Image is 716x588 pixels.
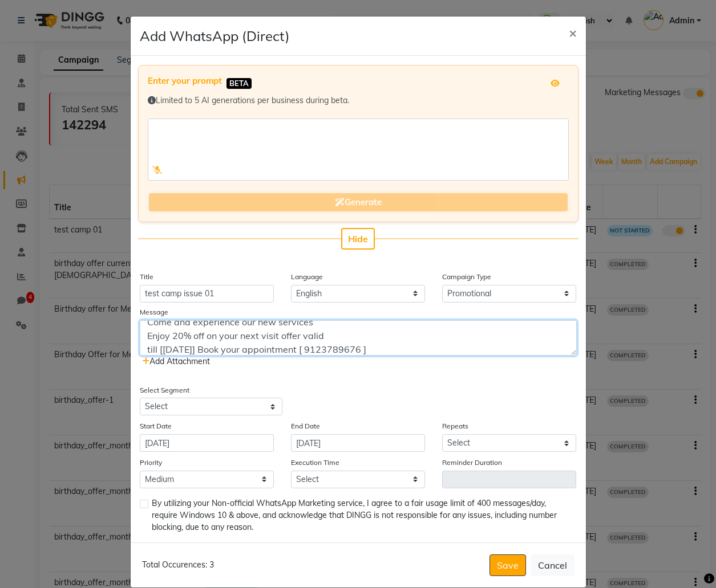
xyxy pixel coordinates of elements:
[291,272,323,282] label: Language
[341,228,375,250] button: Hide
[140,307,168,317] label: Message
[152,497,568,533] span: By utilizing your Non-official WhatsApp Marketing service, I agree to a fair usage limit of 400 m...
[140,272,153,282] label: Title
[140,458,162,468] label: Priority
[140,285,274,303] input: Enter Title
[142,356,210,366] span: Add Attachment
[442,458,502,468] label: Reminder Duration
[490,554,526,576] button: Save
[148,95,569,107] div: Limited to 5 AI generations per business during beta.
[226,78,252,89] span: BETA
[560,17,586,48] button: Close
[291,421,320,431] label: End Date
[442,272,491,282] label: Campaign Type
[442,421,468,431] label: Repeats
[531,554,575,576] button: Cancel
[569,24,577,41] span: ×
[140,421,172,431] label: Start Date
[348,233,368,244] span: Hide
[142,560,214,570] span: Total Occurences: 3
[148,75,222,88] label: Enter your prompt
[291,458,339,468] label: Execution Time
[140,26,290,46] h4: Add WhatsApp (Direct)
[140,385,189,395] label: Select Segment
